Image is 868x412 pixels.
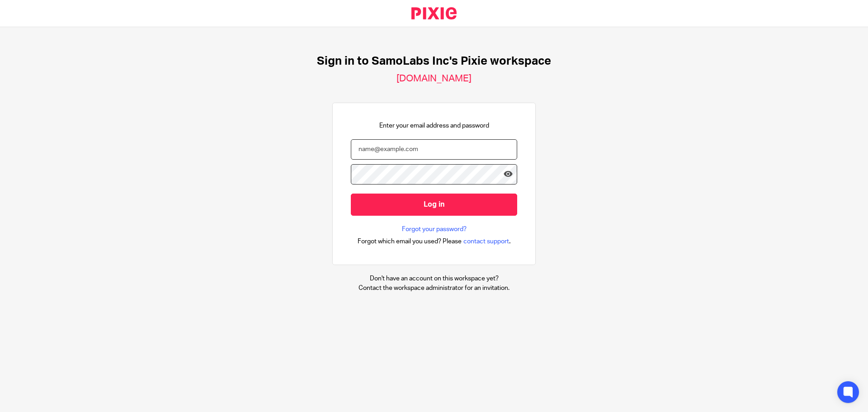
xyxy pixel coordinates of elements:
[358,237,462,246] span: Forgot which email you used? Please
[402,225,467,234] a: Forgot your password?
[351,194,517,216] input: Log in
[358,236,511,246] div: .
[359,274,509,283] p: Don't have an account on this workspace yet?
[463,237,509,246] span: contact support
[396,73,472,85] h2: [DOMAIN_NAME]
[317,54,551,68] h1: Sign in to SamoLabs Inc's Pixie workspace
[379,121,489,130] p: Enter your email address and password
[351,139,517,160] input: name@example.com
[359,284,509,293] p: Contact the workspace administrator for an invitation.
